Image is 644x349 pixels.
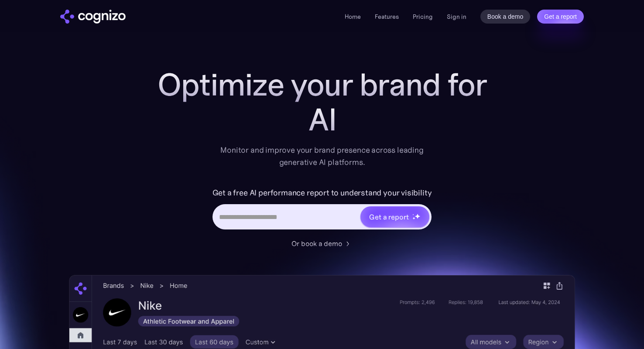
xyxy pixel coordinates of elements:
[215,144,429,168] div: Monitor and improve your brand presence across leading generative AI platforms.
[360,205,430,228] a: Get a reportstarstarstar
[60,10,126,24] a: home
[412,217,415,220] img: star
[369,212,408,222] div: Get a report
[480,10,531,24] a: Book a demo
[60,10,126,24] img: cognizo logo
[412,214,414,215] img: star
[537,10,584,24] a: Get a report
[147,67,497,102] h1: Optimize your brand for
[291,238,353,249] a: Or book a demo
[413,13,433,21] a: Pricing
[212,186,432,234] form: Hero URL Input Form
[414,213,420,219] img: star
[345,13,361,21] a: Home
[212,186,432,200] label: Get a free AI performance report to understand your visibility
[291,238,342,249] div: Or book a demo
[447,11,466,22] a: Sign in
[147,102,497,137] div: AI
[375,13,399,21] a: Features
